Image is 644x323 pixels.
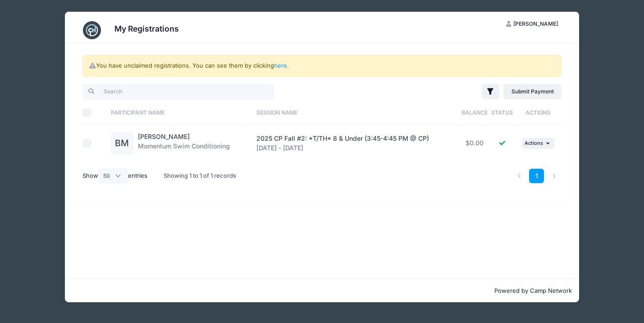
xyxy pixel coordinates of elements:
[111,140,133,148] a: BM
[459,125,490,162] td: $0.00
[138,132,230,155] div: Momentum Swim Conditioning
[83,21,101,39] img: CampNetwork
[514,101,562,125] th: Actions: activate to sort column ascending
[252,101,459,125] th: Session Name: activate to sort column ascending
[138,133,190,140] a: [PERSON_NAME]
[256,134,455,153] div: [DATE] - [DATE]
[72,286,571,295] p: Powered by Camp Network
[274,62,287,69] a: here
[522,138,554,149] button: Actions
[503,84,562,99] a: Submit Payment
[98,168,128,184] select: Showentries
[529,169,544,184] a: 1
[82,168,147,184] label: Show entries
[111,132,133,155] div: BM
[513,20,558,27] span: [PERSON_NAME]
[106,101,252,125] th: Participant Name: activate to sort column ascending
[82,84,274,99] input: Search
[490,101,515,125] th: Status: activate to sort column ascending
[459,101,490,125] th: Balance: activate to sort column ascending
[82,101,106,125] th: Select All
[164,166,236,186] div: Showing 1 to 1 of 1 records
[82,55,562,77] div: You have unclaimed registrations. You can see them by clicking .
[114,24,179,33] h3: My Registrations
[498,16,566,32] button: [PERSON_NAME]
[525,140,543,146] span: Actions
[256,134,429,142] span: 2025 CP Fall #2: *T/TH* 8 & Under (3:45-4:45 PM @ CP)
